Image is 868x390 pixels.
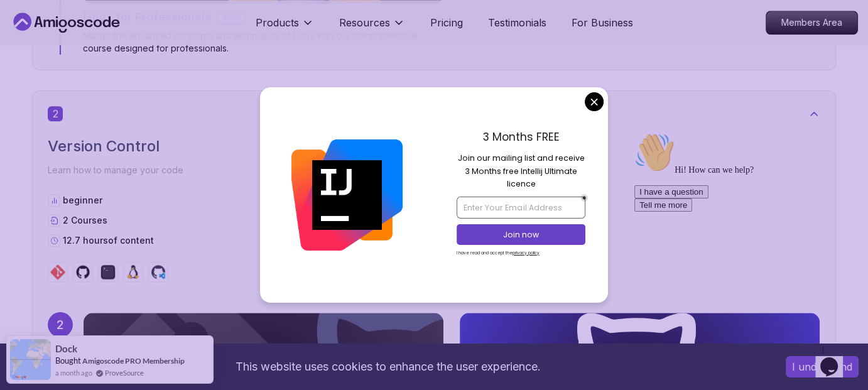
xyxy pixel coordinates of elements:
img: codespaces logo [151,264,166,279]
button: Accept cookies [786,356,859,377]
span: Bought [55,355,81,366]
a: Amigoscode PRO Membership [82,356,185,366]
p: Members Area [766,11,857,34]
iframe: chat widget [629,127,855,333]
p: Learn how to manage your code [48,161,820,179]
p: 12.7 hours of content [63,234,154,247]
iframe: chat widget [815,340,855,377]
p: beginner [63,194,102,207]
a: For Business [572,15,633,30]
button: I have a question [5,58,79,71]
p: Resources [339,15,390,30]
span: 2 [48,106,63,121]
img: provesource social proof notification image [10,339,51,380]
span: a month ago [55,367,92,378]
a: ProveSource [105,367,144,378]
span: Hi! How can we help? [5,38,124,47]
div: 👋Hi! How can we help?I have a questionTell me more [5,5,231,84]
img: terminal logo [100,264,116,279]
h2: Version Control [48,136,820,156]
p: Products [256,15,299,30]
img: linux logo [126,264,141,279]
button: Resources [339,15,405,40]
img: github logo [75,264,90,279]
button: Products [256,15,314,40]
img: git logo [50,264,65,279]
span: Dock [55,344,77,354]
img: :wave: [5,5,45,45]
a: Pricing [430,15,463,30]
a: Testimonials [488,15,546,30]
a: Members Area [766,11,858,35]
button: Tell me more [5,71,63,84]
div: This website uses cookies to enhance the user experience. [9,353,767,381]
span: 2 Courses [63,215,107,225]
div: 2 [48,312,73,337]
